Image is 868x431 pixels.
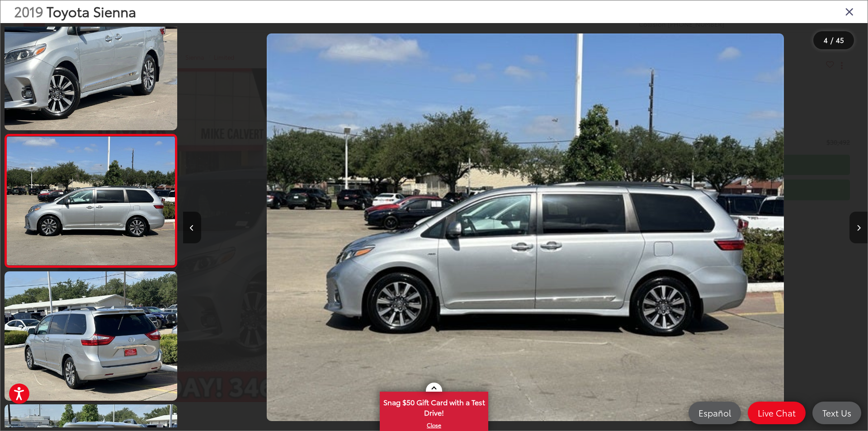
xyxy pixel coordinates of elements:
[14,1,43,21] span: 2019
[694,407,736,418] span: Español
[812,402,861,424] a: Text Us
[753,407,800,418] span: Live Chat
[183,212,201,243] button: Previous image
[748,402,806,424] a: Live Chat
[5,137,176,265] img: 2019 Toyota Sienna Limited
[836,35,844,45] span: 45
[3,270,179,402] img: 2019 Toyota Sienna Limited
[183,33,868,422] div: 2019 Toyota Sienna Limited 3
[381,393,487,420] span: Snag $50 Gift Card with a Test Drive!
[824,35,828,45] span: 4
[689,402,741,424] a: Español
[849,212,868,243] button: Next image
[267,33,784,422] img: 2019 Toyota Sienna Limited
[818,407,856,418] span: Text Us
[830,37,834,43] span: /
[47,1,136,21] span: Toyota Sienna
[845,5,854,17] i: Close gallery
